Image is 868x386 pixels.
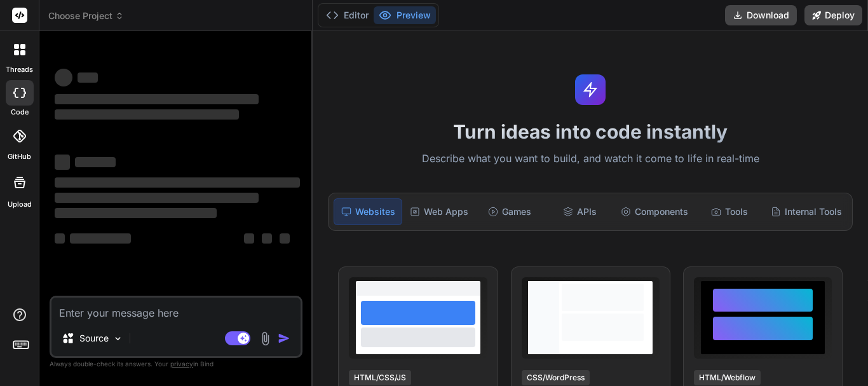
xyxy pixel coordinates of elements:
div: CSS/WordPress [522,370,590,385]
img: attachment [258,331,273,346]
span: ‌ [55,177,300,188]
button: Preview [374,6,436,24]
img: Pick Models [112,333,123,344]
span: ‌ [55,233,65,244]
label: GitHub [8,151,31,162]
span: ‌ [55,155,70,170]
span: ‌ [55,69,72,86]
span: ‌ [78,72,98,83]
button: Editor [321,6,374,24]
span: ‌ [262,233,272,244]
span: privacy [170,360,193,368]
p: Describe what you want to build, and watch it come to life in real-time [320,151,860,167]
label: threads [6,64,33,75]
div: HTML/CSS/JS [349,370,411,385]
label: Upload [8,199,32,210]
span: ‌ [55,109,239,120]
span: ‌ [55,208,217,218]
div: Websites [334,198,402,225]
div: Components [616,198,693,225]
div: HTML/Webflow [694,370,761,385]
div: Tools [696,198,763,225]
div: Games [476,198,543,225]
div: APIs [546,198,613,225]
p: Source [79,332,109,345]
span: ‌ [75,157,116,167]
span: ‌ [70,233,131,244]
button: Deploy [804,5,862,25]
div: Internal Tools [766,198,847,225]
p: Always double-check its answers. Your in Bind [50,358,302,370]
span: ‌ [55,94,259,104]
h1: Turn ideas into code instantly [320,120,860,143]
span: ‌ [55,193,259,203]
div: Web Apps [405,198,473,225]
span: ‌ [244,233,254,244]
label: code [11,107,29,118]
img: icon [278,332,290,345]
span: ‌ [280,233,290,244]
span: Choose Project [48,10,124,22]
button: Download [725,5,797,25]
